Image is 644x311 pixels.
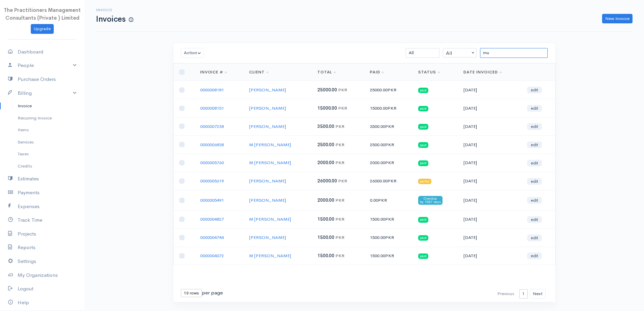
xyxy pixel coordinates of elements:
[378,197,387,203] span: PKR
[527,160,542,166] a: edit
[364,228,413,247] td: 1500.00
[458,190,522,210] td: [DATE]
[249,160,291,165] a: M [PERSON_NAME]
[200,160,224,165] a: 0000005760
[418,217,428,222] span: paid
[458,228,522,247] td: [DATE]
[317,87,337,93] span: 25000.00
[200,216,224,222] a: 0000004827
[418,142,428,148] span: paid
[527,178,542,185] a: edit
[458,81,522,99] td: [DATE]
[387,105,397,111] span: PKR
[317,253,334,259] span: 1500.00
[317,124,334,129] span: 3500.00
[335,253,344,259] span: PKR
[317,69,336,75] a: Total
[385,253,394,259] span: PKR
[249,142,291,148] a: M [PERSON_NAME]
[418,235,428,241] span: paid
[418,106,428,111] span: paid
[249,87,286,93] a: [PERSON_NAME]
[249,178,286,184] a: [PERSON_NAME]
[443,48,477,58] span: All
[443,48,476,58] span: All
[335,142,344,148] span: PKR
[338,178,347,184] span: PKR
[200,87,224,93] a: 0000008181
[480,48,548,58] input: Search
[458,210,522,228] td: [DATE]
[335,216,344,222] span: PKR
[249,235,286,240] a: [PERSON_NAME]
[4,7,81,21] span: The Practitioners Management Consultants (Private ) Limited
[527,123,542,130] a: edit
[364,135,413,154] td: 2500.00
[418,196,443,205] span: Overdue by 1087 days
[418,69,440,75] a: Status
[317,105,337,111] span: 15000.00
[370,69,384,75] a: Paid
[458,135,522,154] td: [DATE]
[527,87,542,93] a: edit
[317,178,337,184] span: 26000.00
[458,247,522,265] td: [DATE]
[200,69,228,75] a: Invoice #
[317,197,334,203] span: 2000.00
[418,88,428,93] span: paid
[458,172,522,190] td: [DATE]
[385,216,394,222] span: PKR
[385,160,394,165] span: PKR
[364,190,413,210] td: 0.00
[317,235,334,240] span: 1500.00
[200,142,224,148] a: 0000006838
[249,124,286,129] a: [PERSON_NAME]
[249,69,269,75] a: Client
[418,160,428,166] span: paid
[527,216,542,223] a: edit
[31,24,54,34] a: Upgrade
[181,48,204,58] button: Action
[249,253,291,259] a: M [PERSON_NAME]
[335,124,344,129] span: PKR
[418,124,428,129] span: paid
[338,105,347,111] span: PKR
[385,124,394,129] span: PKR
[338,87,347,93] span: PKR
[458,117,522,136] td: [DATE]
[385,235,394,240] span: PKR
[200,197,224,203] a: 0000005491
[200,253,224,259] a: 0000004072
[317,216,334,222] span: 1500.00
[181,289,223,297] div: per page
[527,105,542,112] a: edit
[418,179,431,184] span: partial
[463,69,502,75] a: Date Invoiced
[364,99,413,117] td: 15000.00
[364,81,413,99] td: 25000.00
[200,178,224,184] a: 0000005619
[527,252,542,259] a: edit
[458,154,522,172] td: [DATE]
[602,14,633,24] a: New Invoice
[317,160,334,165] span: 2000.00
[530,289,546,299] button: Next
[364,154,413,172] td: 2000.00
[96,15,133,23] h1: Invoices
[317,142,334,148] span: 2500.00
[249,197,286,203] a: [PERSON_NAME]
[527,235,542,241] a: edit
[364,210,413,228] td: 1500.00
[364,117,413,136] td: 3500.00
[364,247,413,265] td: 1500.00
[249,105,286,111] a: [PERSON_NAME]
[387,178,397,184] span: PKR
[129,17,133,23] span: How to create your first Invoice?
[200,105,224,111] a: 0000008151
[335,235,344,240] span: PKR
[527,197,542,204] a: edit
[200,235,224,240] a: 0000004744
[96,8,133,12] h6: Invoice
[458,99,522,117] td: [DATE]
[364,172,413,190] td: 26000.00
